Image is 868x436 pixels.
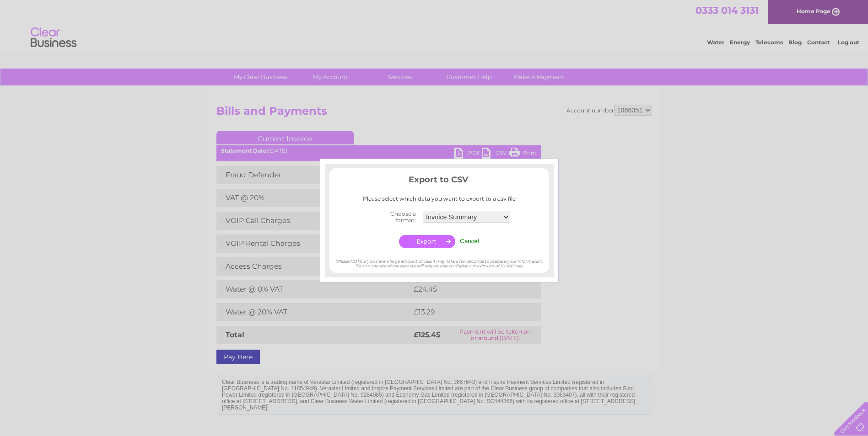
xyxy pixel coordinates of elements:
a: Telecoms [755,39,783,46]
a: 0333 014 3131 [695,5,759,16]
h3: Export to CSV [329,173,549,189]
img: logo.png [30,24,77,52]
th: Choose a format: [366,208,421,226]
div: *Please NOTE, if you have a large amount of calls it may take a few seconds to prepare your infor... [329,250,549,269]
a: Energy [730,39,750,46]
div: Clear Business is a trading name of Verastar Limited (registered in [GEOGRAPHIC_DATA] No. 3667643... [218,5,651,44]
input: Cancel [460,238,479,245]
a: Blog [788,39,802,46]
a: Log out [838,39,859,46]
a: Contact [807,39,830,46]
a: Water [707,39,724,46]
div: Please select which data you want to export to a csv file [329,196,549,202]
